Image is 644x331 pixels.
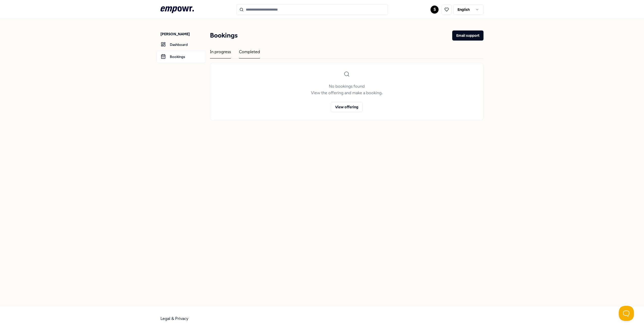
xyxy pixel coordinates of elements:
[160,31,206,37] p: [PERSON_NAME]
[431,6,439,14] button: S
[160,316,189,321] a: Legal & Privacy
[236,4,388,15] input: Search for products, categories or subcategories
[311,83,383,96] p: No bookings found View the offering and make a booking.
[210,49,231,58] div: In progress
[156,51,206,63] a: Bookings
[210,30,238,41] h1: Bookings
[239,49,260,58] div: Completed
[331,102,363,112] button: View offering
[619,306,634,321] iframe: Help Scout Beacon - Open
[452,30,484,41] button: Email support
[156,39,206,51] a: Dashboard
